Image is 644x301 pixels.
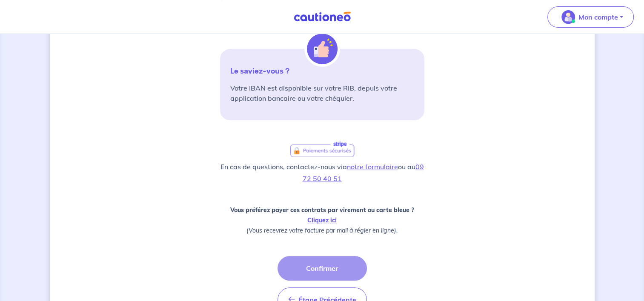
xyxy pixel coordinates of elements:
[578,12,618,22] p: Mon compte
[347,162,398,171] a: notre formulaire
[290,141,354,157] img: logo-stripe
[307,34,338,64] img: illu_alert_hand.svg
[290,141,355,157] a: logo-stripe
[307,216,337,224] a: Cliquez ici
[230,66,414,76] p: Le saviez-vous ?
[561,10,575,24] img: illu_account_valid_menu.svg
[220,161,424,185] p: En cas de questions, contactez-nous via ou au
[246,227,398,234] em: (Vous recevrez votre facture par mail à régler en ligne).
[230,83,414,103] p: Votre IBAN est disponible sur votre RIB, depuis votre application bancaire ou votre chéquier.
[290,11,354,22] img: Cautioneo
[303,162,424,183] a: 09 72 50 40 51
[547,6,634,28] button: illu_account_valid_menu.svgMon compte
[230,206,414,214] strong: Vous préférez payer ces contrats par virement ou carte bleue ?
